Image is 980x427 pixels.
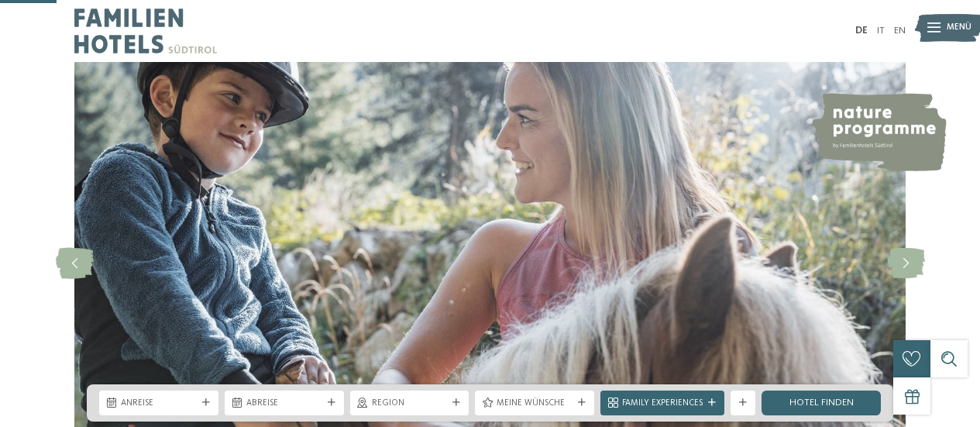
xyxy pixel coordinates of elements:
a: Hotel finden [762,391,881,415]
span: Menü [947,22,971,34]
a: IT [877,26,885,36]
a: EN [894,26,906,36]
img: nature programme by Familienhotels Südtirol [810,93,947,171]
span: Region [372,398,448,410]
span: Anreise [121,398,197,410]
span: Meine Wünsche [497,398,573,410]
a: DE [855,26,868,36]
span: Family Experiences [622,398,703,410]
span: Abreise [246,398,322,410]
